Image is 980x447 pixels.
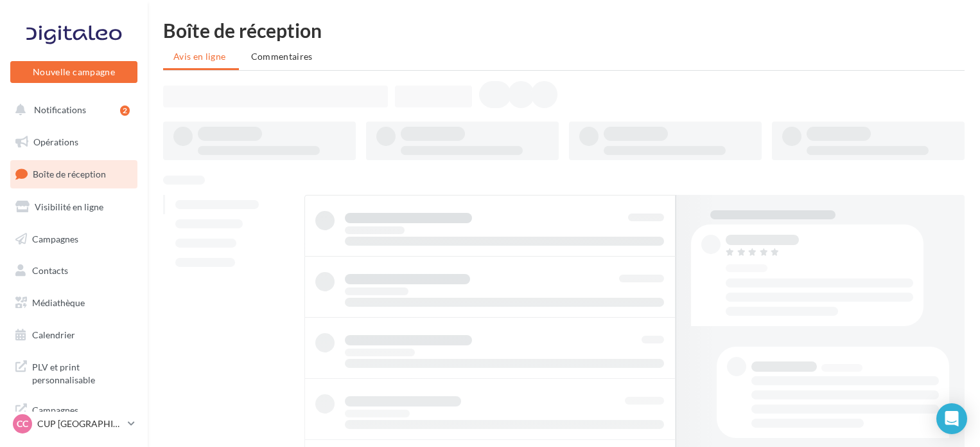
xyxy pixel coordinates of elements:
a: Opérations [8,129,140,156]
div: 2 [120,105,130,116]
a: Campagnes DataOnDemand [8,396,140,434]
span: Visibilité en ligne [35,201,103,212]
span: Campagnes [32,233,78,244]
span: Calendrier [32,329,75,340]
span: CC [17,417,28,430]
span: Campagnes DataOnDemand [32,401,132,429]
a: Calendrier [8,322,140,349]
p: CUP [GEOGRAPHIC_DATA] [37,417,123,430]
button: Notifications 2 [8,96,135,123]
a: CC CUP [GEOGRAPHIC_DATA] [10,412,137,436]
a: Boîte de réception [8,160,140,188]
button: Nouvelle campagne [10,61,137,83]
span: Contacts [32,265,68,276]
span: Médiathèque [32,297,85,308]
a: PLV et print personnalisable [8,353,140,391]
div: Open Intercom Messenger [936,403,967,434]
span: Opérations [33,136,78,147]
span: Notifications [34,104,86,115]
a: Contacts [8,257,140,284]
div: Boîte de réception [163,21,965,40]
a: Médiathèque [8,289,140,316]
a: Visibilité en ligne [8,194,140,221]
span: Commentaires [251,51,313,62]
span: Boîte de réception [33,169,106,179]
a: Campagnes [8,226,140,253]
span: PLV et print personnalisable [32,358,132,386]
